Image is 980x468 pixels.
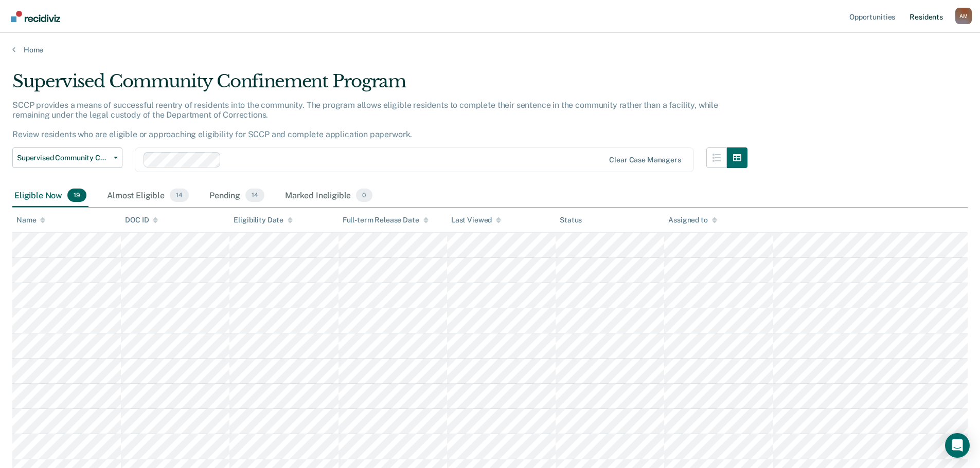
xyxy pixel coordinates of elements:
[451,216,501,224] div: Last Viewed
[170,189,189,202] span: 14
[16,216,45,224] div: Name
[343,216,429,224] div: Full-term Release Date
[11,11,60,22] img: Recidiviz
[12,184,88,207] div: Eligible Now19
[17,154,110,162] span: Supervised Community Confinement Program
[609,156,681,164] div: Clear case managers
[356,189,372,202] span: 0
[207,184,266,207] div: Pending14
[12,100,718,140] p: SCCP provides a means of successful reentry of residents into the community. The program allows e...
[955,8,972,24] div: A M
[67,189,86,202] span: 19
[955,8,972,24] button: Profile dropdown button
[105,184,191,207] div: Almost Eligible14
[945,433,970,458] div: Open Intercom Messenger
[245,189,264,202] span: 14
[283,184,375,207] div: Marked Ineligible0
[234,216,293,224] div: Eligibility Date
[12,71,747,100] div: Supervised Community Confinement Program
[125,216,158,224] div: DOC ID
[668,216,717,224] div: Assigned to
[12,45,968,54] a: Home
[560,216,582,224] div: Status
[12,147,122,168] button: Supervised Community Confinement Program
